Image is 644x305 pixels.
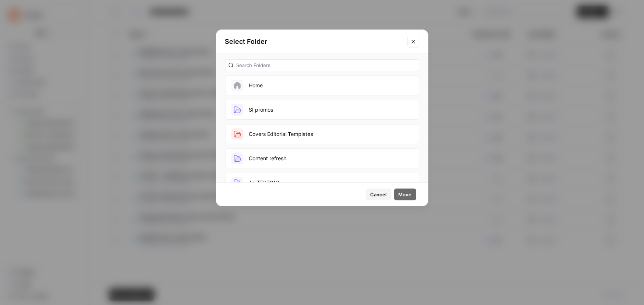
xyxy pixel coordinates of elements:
button: Move [394,189,416,200]
input: Search Folders [237,62,416,69]
h2: Select Folder [225,36,403,47]
button: Cancel [366,189,391,200]
button: Home [225,76,419,95]
button: Covers Editorial Templates [225,124,419,144]
span: Cancel [371,191,387,198]
button: SI promos [225,100,419,120]
button: Content refresh [225,148,419,168]
button: Ari TESTING [225,173,419,193]
button: Close modal [407,36,419,48]
span: Move [399,191,412,198]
